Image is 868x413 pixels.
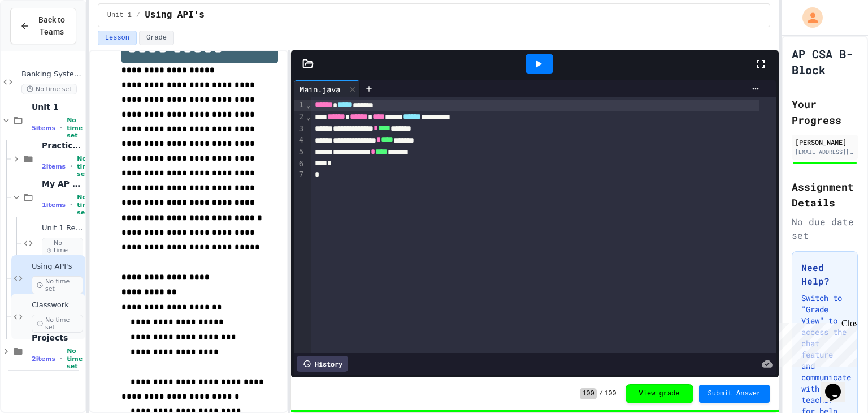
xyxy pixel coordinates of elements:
div: 3 [294,123,305,135]
div: My Account [791,5,826,31]
span: Unit 1 Receipt: Activity 1 — Basic Receipt [42,223,83,233]
div: Main.java [294,83,346,95]
span: Using API's [32,262,83,272]
div: [EMAIL_ADDRESS][DOMAIN_NAME] [795,148,854,156]
span: My AP Labs [42,179,83,189]
h3: Need Help? [801,261,848,288]
div: History [297,356,348,372]
span: Fold line [305,100,311,109]
div: 7 [294,169,305,180]
button: Lesson [98,31,137,45]
iframe: chat widget [774,319,857,367]
span: 100 [604,389,617,398]
span: / [136,11,140,20]
button: Submit Answer [699,385,770,403]
div: 2 [294,111,305,123]
h2: Your Progress [792,96,858,128]
span: 5 items [32,124,55,132]
div: 6 [294,158,305,170]
div: No due date set [792,215,858,242]
span: • [60,354,62,363]
span: 2 items [32,355,55,363]
div: Chat with us now!Close [5,5,78,72]
span: Banking System Builder [21,70,83,79]
span: • [70,200,72,209]
iframe: chat widget [821,368,857,402]
span: / [599,389,603,398]
span: • [60,123,62,132]
span: 100 [580,388,597,399]
span: No time set [67,117,83,139]
span: No time set [42,238,83,264]
div: 5 [294,147,305,158]
span: • [70,162,72,171]
h1: AP CSA B-Block [792,46,858,78]
span: No time set [77,155,93,178]
span: Practice Classes [42,140,83,150]
span: Classwork [32,300,83,310]
span: Unit 1 [32,102,83,112]
span: No time set [21,84,77,94]
span: No time set [67,347,83,370]
span: 2 items [42,163,66,170]
button: Grade [139,31,174,45]
div: Main.java [294,80,360,97]
span: No time set [77,193,93,216]
span: Back to Teams [37,14,67,38]
h2: Assignment Details [792,179,858,210]
span: Using API's [145,8,205,22]
button: View grade [626,384,693,403]
span: Projects [32,333,83,343]
span: Fold line [305,112,311,121]
span: No time set [32,315,83,333]
span: Unit 1 [107,11,132,20]
div: 1 [294,100,305,111]
div: 4 [294,135,305,147]
span: 1 items [42,201,66,209]
button: Back to Teams [10,8,76,44]
span: Submit Answer [708,389,761,398]
div: [PERSON_NAME] [795,137,854,147]
span: No time set [32,276,83,294]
